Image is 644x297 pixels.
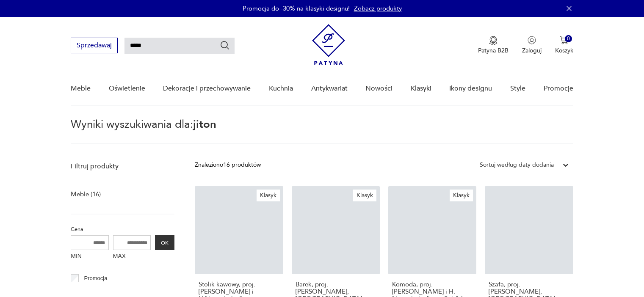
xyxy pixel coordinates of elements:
[243,4,350,13] p: Promocja do -30% na klasyki designu!
[555,47,573,55] p: Koszyk
[71,188,101,200] a: Meble (16)
[560,36,568,44] img: Ikona koszyka
[478,36,509,55] a: Ikona medaluPatyna B2B
[71,250,109,264] label: MIN
[510,72,525,105] a: Style
[312,24,345,65] img: Patyna - sklep z meblami i dekoracjami vintage
[71,162,174,171] p: Filtruj produkty
[449,72,492,105] a: Ikony designu
[71,72,91,105] a: Meble
[478,47,509,55] p: Patyna B2B
[489,36,498,45] img: Ikona medalu
[555,36,573,55] button: 0Koszyk
[565,35,572,42] div: 0
[220,40,230,50] button: Szukaj
[84,274,108,283] p: Promocja
[544,72,573,105] a: Promocje
[155,235,174,250] button: OK
[354,4,402,13] a: Zobacz produkty
[522,36,542,55] button: Zaloguj
[113,250,151,264] label: MAX
[195,160,261,170] div: Znaleziono 16 produktów
[411,72,431,105] a: Klasyki
[480,160,554,170] div: Sortuj według daty dodania
[71,119,573,144] p: Wyniki wyszukiwania dla:
[71,38,118,53] button: Sprzedawaj
[365,72,392,105] a: Nowości
[522,47,542,55] p: Zaloguj
[528,36,536,44] img: Ikonka użytkownika
[109,72,145,105] a: Oświetlenie
[311,72,348,105] a: Antykwariat
[163,72,251,105] a: Dekoracje i przechowywanie
[71,43,118,49] a: Sprzedawaj
[71,225,174,234] p: Cena
[478,36,509,55] button: Patyna B2B
[269,72,293,105] a: Kuchnia
[193,117,216,132] span: jiton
